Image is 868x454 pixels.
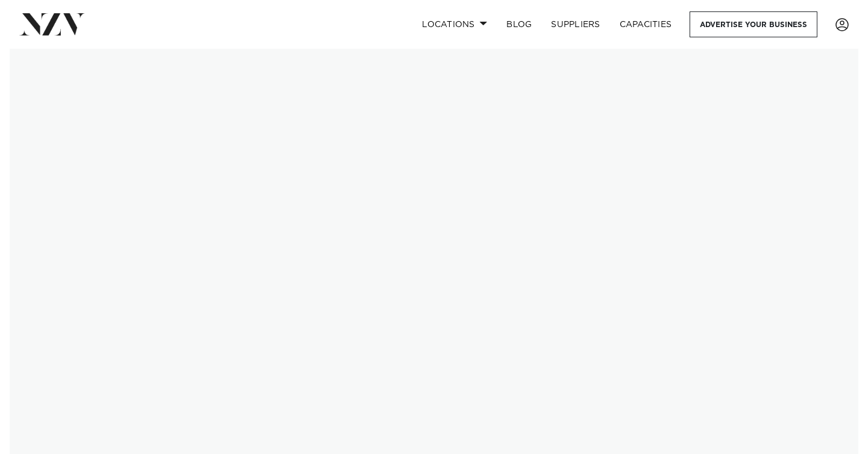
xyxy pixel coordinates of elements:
[412,11,497,37] a: Locations
[497,11,541,37] a: BLOG
[690,11,817,37] a: Advertise your business
[610,11,682,37] a: Capacities
[541,11,609,37] a: SUPPLIERS
[19,13,85,35] img: nzv-logo.png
